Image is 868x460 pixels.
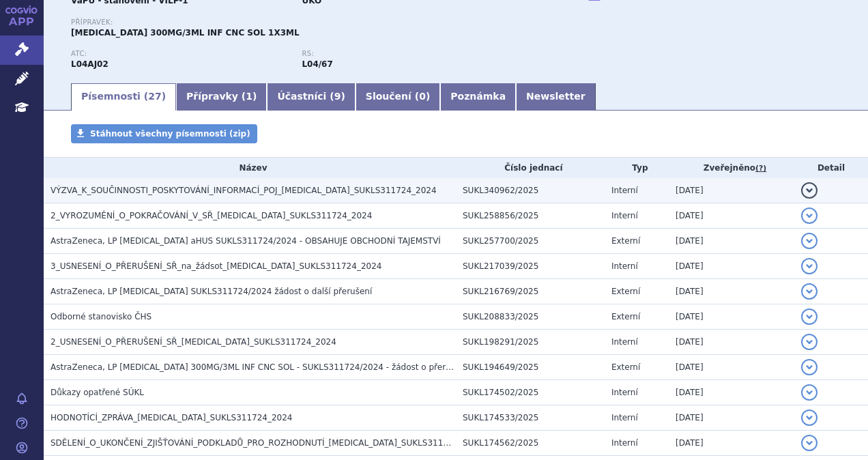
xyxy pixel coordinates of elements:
td: [DATE] [669,405,794,431]
span: Interní [611,211,638,220]
td: [DATE] [669,355,794,380]
span: 0 [419,91,426,102]
span: Odborné stanovisko ČHS [50,312,151,321]
td: SUKL174562/2025 [456,431,605,456]
button: detail [801,283,818,300]
span: [MEDICAL_DATA] 300MG/3ML INF CNC SOL 1X3ML [71,28,300,38]
button: detail [801,182,818,199]
td: [DATE] [669,330,794,355]
span: 27 [148,91,161,102]
td: SUKL258856/2025 [456,203,605,229]
button: detail [801,258,818,274]
td: [DATE] [669,380,794,405]
span: Interní [611,388,638,397]
span: Externí [611,287,640,296]
td: SUKL216769/2025 [456,279,605,304]
abbr: (?) [755,164,766,173]
span: 9 [334,91,341,102]
th: Název [44,158,456,178]
a: Poznámka [440,83,516,111]
td: [DATE] [669,304,794,330]
button: detail [801,334,818,350]
span: AstraZeneca, LP Ultomiris SUKLS311724/2024 žádost o další přerušení [50,287,372,296]
span: 2_USNESENÍ_O_PŘERUŠENÍ_SŘ_ULTOMIRIS_SUKLS311724_2024 [50,337,336,347]
th: Typ [605,158,669,178]
span: HODNOTÍCÍ_ZPRÁVA_ULTOMIRIS_SUKLS311724_2024 [50,413,293,422]
strong: RAVULIZUMAB [71,59,108,69]
td: [DATE] [669,203,794,229]
span: Interní [611,413,638,422]
button: detail [801,308,818,325]
span: Interní [611,337,638,347]
td: [DATE] [669,254,794,279]
span: AstraZeneca, LP Ultomiris aHUS SUKLS311724/2024 - OBSAHUJE OBCHODNÍ TAJEMSTVÍ [50,236,441,246]
span: Důkazy opatřené SÚKL [50,388,144,397]
td: SUKL257700/2025 [456,229,605,254]
a: Přípravky (1) [176,83,267,111]
td: SUKL174533/2025 [456,405,605,431]
td: [DATE] [669,279,794,304]
p: Přípravek: [71,18,533,27]
a: Účastníci (9) [267,83,355,111]
button: detail [801,359,818,375]
a: Sloučení (0) [356,83,440,111]
a: Stáhnout všechny písemnosti (zip) [71,124,257,143]
span: Externí [611,236,640,246]
span: VÝZVA_K_SOUČINNOSTI_POSKYTOVÁNÍ_INFORMACÍ_POJ_ULTOMIRIS_SUKLS311724_2024 [50,186,437,195]
span: 2_VYROZUMĚNÍ_O_POKRAČOVÁNÍ_V_SŘ_ULTOMIRIS_SUKLS311724_2024 [50,211,372,220]
td: SUKL174502/2025 [456,380,605,405]
button: detail [801,384,818,401]
span: Interní [611,261,638,271]
span: 1 [246,91,252,102]
td: SUKL217039/2025 [456,254,605,279]
strong: ravulizumab [302,59,332,69]
td: [DATE] [669,229,794,254]
th: Detail [794,158,868,178]
th: Zveřejněno [669,158,794,178]
th: Číslo jednací [456,158,605,178]
span: Externí [611,362,640,372]
a: Písemnosti (27) [71,83,176,111]
span: AstraZeneca, LP ULTOMIRIS 300MG/3ML INF CNC SOL - SUKLS311724/2024 - žádost o přerušení [50,362,467,372]
span: Interní [611,186,638,195]
button: detail [801,435,818,451]
span: Externí [611,312,640,321]
p: ATC: [71,50,288,58]
button: detail [801,233,818,249]
td: SUKL194649/2025 [456,355,605,380]
span: 3_USNESENÍ_O_PŘERUŠENÍ_SŘ_na_žádsot_ULTOMIRIS_SUKLS311724_2024 [50,261,381,271]
span: Stáhnout všechny písemnosti (zip) [90,129,250,139]
td: [DATE] [669,431,794,456]
a: Newsletter [516,83,596,111]
span: Interní [611,438,638,448]
td: SUKL208833/2025 [456,304,605,330]
td: SUKL198291/2025 [456,330,605,355]
p: RS: [302,50,519,58]
span: SDĚLENÍ_O_UKONČENÍ_ZJIŠŤOVÁNÍ_PODKLADŮ_PRO_ROZHODNUTÍ_ULTOMIRIS_SUKLS311724_2024 [50,438,484,448]
button: detail [801,409,818,426]
td: SUKL340962/2025 [456,178,605,203]
button: detail [801,207,818,224]
td: [DATE] [669,178,794,203]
